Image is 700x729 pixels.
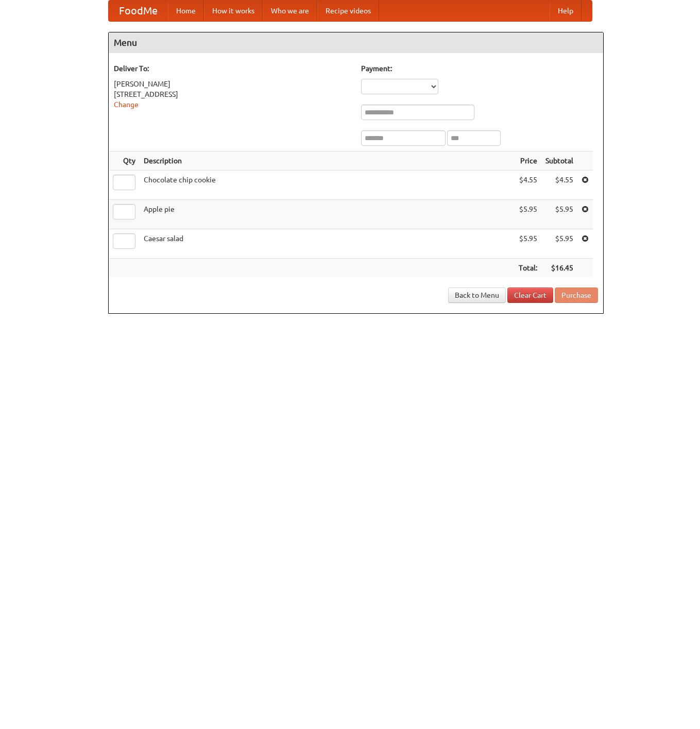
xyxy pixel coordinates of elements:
[515,151,541,171] th: Price
[541,171,577,200] td: $4.55
[263,1,317,21] a: Who we are
[114,100,139,109] a: Change
[140,151,515,171] th: Description
[541,200,577,229] td: $5.95
[109,151,140,171] th: Qty
[541,259,577,278] th: $16.45
[555,287,598,303] button: Purchase
[204,1,263,21] a: How it works
[109,32,603,53] h4: Menu
[515,171,541,200] td: $4.55
[507,287,553,303] a: Clear Cart
[515,229,541,259] td: $5.95
[114,89,351,99] div: [STREET_ADDRESS]
[140,200,515,229] td: Apple pie
[140,171,515,200] td: Chocolate chip cookie
[168,1,204,21] a: Home
[361,63,598,74] h5: Payment:
[114,63,351,74] h5: Deliver To:
[515,259,541,278] th: Total:
[541,229,577,259] td: $5.95
[448,287,506,303] a: Back to Menu
[109,1,168,21] a: FoodMe
[140,229,515,259] td: Caesar salad
[541,151,577,171] th: Subtotal
[515,200,541,229] td: $5.95
[550,1,582,21] a: Help
[317,1,379,21] a: Recipe videos
[114,79,351,89] div: [PERSON_NAME]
